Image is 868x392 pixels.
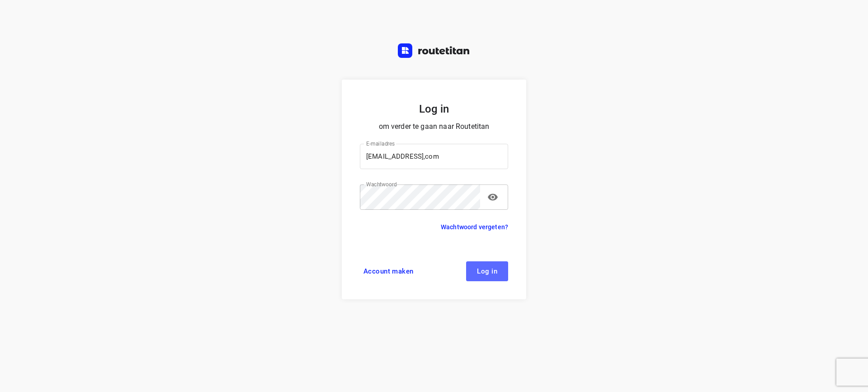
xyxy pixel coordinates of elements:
a: Wachtwoord vergeten? [441,222,508,232]
button: toggle password visibility [484,188,502,206]
a: Account maken [360,261,417,281]
a: Routetitan [398,43,470,60]
span: Log in [477,268,497,275]
button: Log in [466,261,508,281]
img: Routetitan [398,43,470,58]
h5: Log in [360,101,508,117]
p: om verder te gaan naar Routetitan [360,120,508,133]
span: Account maken [363,268,414,275]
